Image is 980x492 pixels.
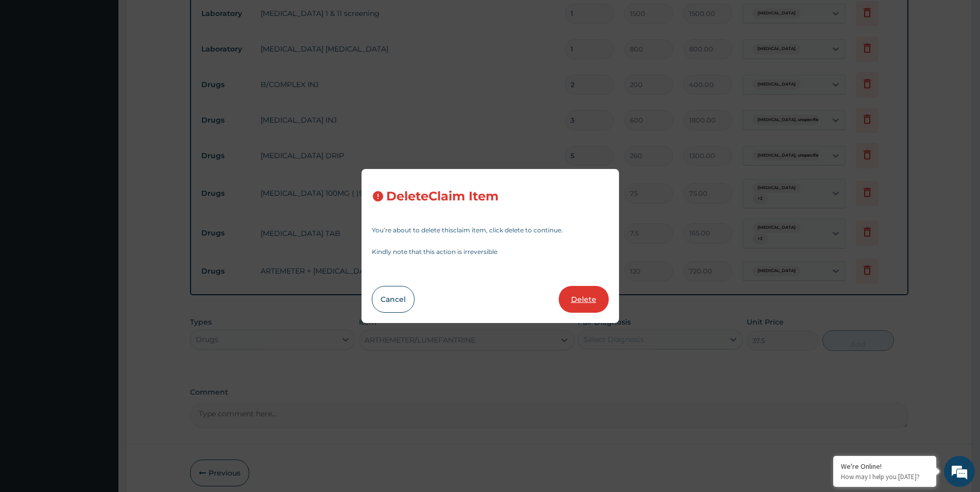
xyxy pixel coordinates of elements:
[54,58,173,71] div: Chat with us now
[386,190,498,203] h3: Delete Claim Item
[372,249,609,255] p: Kindly note that this action is irreversible
[559,286,609,313] button: Delete
[60,130,142,234] span: We're online!
[841,462,929,471] div: We're Online!
[19,52,42,77] img: d_794563401_company_1708531726252_794563401
[169,5,194,30] div: Minimize live chat window
[372,227,609,233] p: You’re about to delete this claim item , click delete to continue.
[372,286,415,313] button: Cancel
[841,472,929,481] p: How may I help you today?
[5,281,196,317] textarea: Type your message and hit 'Enter'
